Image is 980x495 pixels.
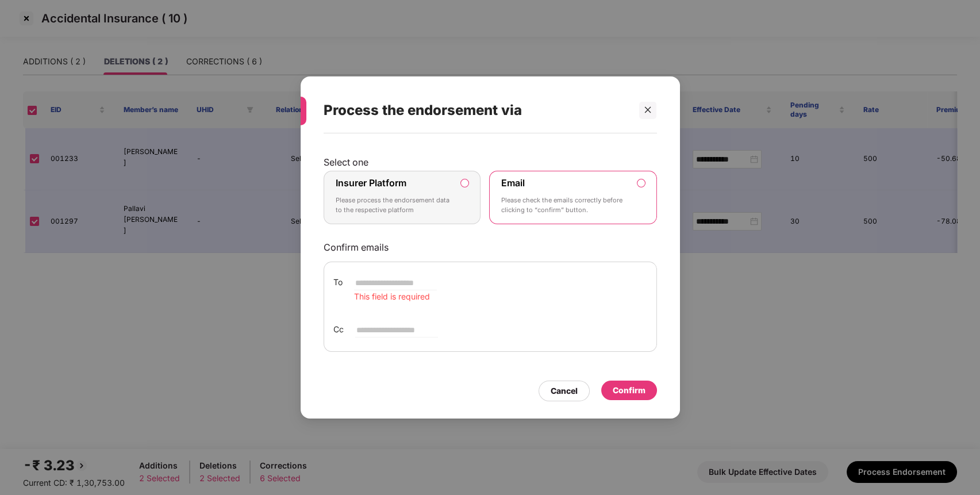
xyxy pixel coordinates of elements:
[461,179,468,187] input: Insurer PlatformPlease process the endorsement data to the respective platform
[324,241,657,253] p: Confirm emails
[354,291,430,301] span: This field is required
[644,106,652,114] span: close
[324,156,657,168] p: Select one
[613,384,645,397] div: Confirm
[336,177,406,189] label: Insurer Platform
[501,177,525,189] label: Email
[333,276,343,289] span: To
[333,323,344,336] span: Cc
[324,88,629,133] div: Process the endorsement via
[501,195,628,216] p: Please check the emails correctly before clicking to “confirm” button.
[551,385,578,397] div: Cancel
[637,179,645,187] input: EmailPlease check the emails correctly before clicking to “confirm” button.
[336,195,453,216] p: Please process the endorsement data to the respective platform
